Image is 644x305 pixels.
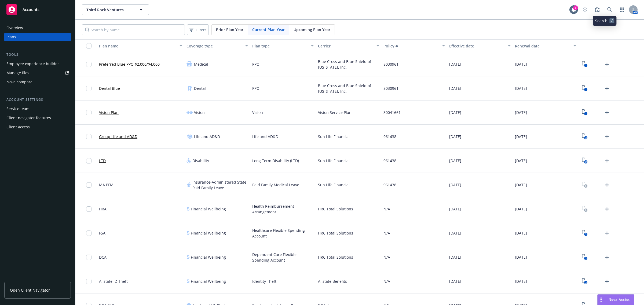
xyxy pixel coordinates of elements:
a: Upload Plan Documents [603,60,611,69]
a: View Plan Documents [580,84,589,93]
span: N/A [383,278,390,284]
span: [DATE] [515,254,527,260]
span: Allstate ID Theft [99,278,128,284]
a: Upload Plan Documents [603,205,611,213]
a: Report a Bug [592,4,603,15]
div: Overview [6,24,23,32]
div: Nova compare [6,78,32,86]
span: HRC Total Solutions [318,230,353,236]
a: Upload Plan Documents [603,181,611,189]
a: Upload Plan Documents [603,253,611,262]
span: [DATE] [515,182,527,188]
input: Toggle Row Selected [86,255,92,260]
span: Vision Service Plan [318,110,352,115]
input: Toggle Row Selected [86,279,92,284]
span: [DATE] [515,134,527,139]
span: Dental [194,85,206,91]
span: DCA [99,254,107,260]
span: [DATE] [515,230,527,236]
span: Nova Assist [609,297,630,302]
a: Plans [4,33,71,41]
span: [DATE] [449,230,461,236]
button: Effective date [447,39,513,52]
button: Third Rock Ventures [82,4,149,15]
span: Third Rock Ventures [86,7,133,13]
a: Upload Plan Documents [603,84,611,93]
text: 1 [585,64,586,67]
button: Policy # [381,39,447,52]
button: Plan name [97,39,184,52]
span: 961438 [383,158,396,163]
div: Client navigator features [6,114,51,122]
span: [DATE] [449,158,461,163]
a: Dental Blue [99,85,120,91]
button: Renewal date [513,39,579,52]
span: [DATE] [449,254,461,260]
span: Open Client Navigator [10,287,50,293]
a: Client access [4,123,71,131]
span: Life and AD&D [194,134,220,139]
span: HRA [99,206,107,212]
span: Sun Life Financial [318,182,350,188]
span: Filters [188,26,208,34]
span: Life and AD&D [252,134,278,139]
span: N/A [383,206,390,212]
text: 1 [585,88,586,91]
a: Switch app [617,4,627,15]
a: View Plan Documents [580,157,589,165]
div: Client access [6,123,30,131]
span: Long Term Disability (LTD) [252,158,299,163]
div: Effective date [449,43,505,49]
span: [DATE] [449,134,461,139]
div: Employee experience builder [6,59,59,68]
span: [DATE] [449,206,461,212]
input: Toggle Row Selected [86,134,92,139]
a: View Plan Documents [580,60,589,69]
div: Account settings [4,97,71,102]
span: Vision [252,110,263,115]
text: 2 [585,281,586,284]
span: Financial Wellbeing [191,254,226,260]
div: Tools [4,52,71,57]
span: [DATE] [449,110,461,115]
span: [DATE] [515,206,527,212]
a: View Plan Documents [580,253,589,262]
text: 2 [585,233,586,236]
div: 1 [573,5,578,10]
a: Preferred Blue PPO $2,000/$4,000 [99,61,160,67]
input: Toggle Row Selected [86,62,92,67]
a: Group Life and AD&D [99,134,137,139]
span: FSA [99,230,105,236]
input: Select all [86,43,92,49]
span: [DATE] [449,182,461,188]
span: 8030961 [383,85,398,91]
span: Health Reimbursement Arrangement [252,203,314,215]
a: Upload Plan Documents [603,277,611,286]
button: Filters [187,24,209,35]
input: Toggle Row Selected [86,182,92,188]
span: Vision [194,110,205,115]
span: Sun Life Financial [318,158,350,163]
span: Financial Wellbeing [191,206,226,212]
span: MA PFML [99,182,115,188]
span: Medical [194,61,208,67]
button: Nova Assist [597,294,634,305]
div: Renewal date [515,43,570,49]
a: View Plan Documents [580,181,589,189]
div: Manage files [6,69,29,77]
input: Toggle Row Selected [86,86,92,91]
span: PPO [252,85,259,91]
span: Prior Plan Year [216,27,243,32]
span: PPO [252,61,259,67]
div: Plans [6,33,16,41]
span: N/A [383,254,390,260]
span: Healthcare Flexible Spending Account [252,228,314,239]
span: [DATE] [515,158,527,163]
input: Toggle Row Selected [86,110,92,115]
input: Search by name [82,24,185,35]
div: Service team [6,105,30,113]
text: 3 [585,136,586,140]
a: Nova compare [4,78,71,86]
a: Search [604,4,615,15]
a: Upload Plan Documents [603,157,611,165]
